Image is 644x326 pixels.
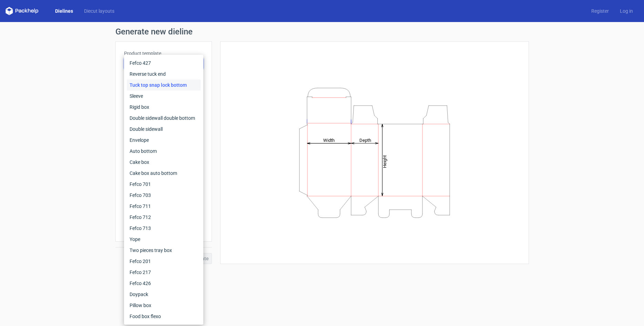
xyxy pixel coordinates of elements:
[127,223,201,234] div: Fefco 713
[127,91,201,102] div: Sleeve
[127,135,201,146] div: Envelope
[586,8,614,14] a: Register
[127,245,201,256] div: Two pieces tray box
[127,157,201,168] div: Cake box
[127,278,201,289] div: Fefco 426
[127,179,201,190] div: Fefco 701
[359,137,371,143] tspan: Depth
[127,102,201,113] div: Rigid box
[127,69,201,80] div: Reverse tuck end
[127,124,201,135] div: Double sidewall
[50,8,79,14] a: Dielines
[127,267,201,278] div: Fefco 217
[127,57,201,69] div: Fefco 427
[127,212,201,223] div: Fefco 712
[127,300,201,311] div: Pillow box
[127,113,201,124] div: Double sidewall double bottom
[382,155,387,168] tspan: Height
[127,146,201,157] div: Auto bottom
[79,8,120,14] a: Diecut layouts
[127,80,201,91] div: Tuck top snap lock bottom
[127,234,201,245] div: Yope
[614,8,638,14] a: Log in
[127,168,201,179] div: Cake box auto bottom
[124,50,203,57] label: Product template
[127,311,201,322] div: Food box flexo
[127,190,201,201] div: Fefco 703
[115,28,529,36] h1: Generate new dieline
[127,201,201,212] div: Fefco 711
[127,256,201,267] div: Fefco 201
[127,289,201,300] div: Doypack
[323,137,334,143] tspan: Width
